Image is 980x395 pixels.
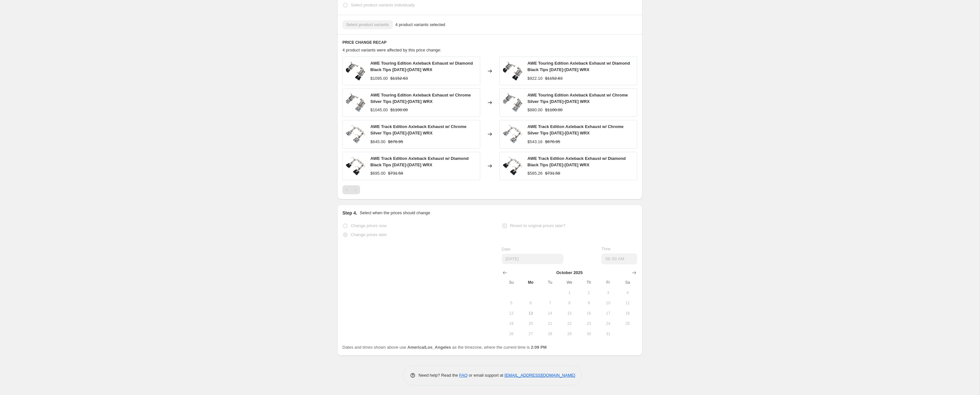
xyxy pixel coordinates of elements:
[582,280,596,285] span: Th
[370,93,471,104] span: AWE Touring Edition Axleback Exhaust w/ Chrome Silver Tips [DATE]-[DATE] WRX
[579,288,598,298] button: Thursday October 2 2025
[540,318,560,329] button: Tuesday October 21 2025
[527,170,543,177] div: $585.26
[562,290,577,295] span: 1
[582,300,596,306] span: 9
[601,246,610,251] span: Time
[618,318,637,329] button: Saturday October 25 2025
[370,107,388,113] div: $1045.00
[527,139,543,145] div: $543.16
[562,280,577,285] span: We
[582,290,596,295] span: 2
[342,48,441,52] span: 4 product variants were affected by this price change:
[598,329,618,339] button: Friday October 31 2025
[502,329,521,339] button: Sunday October 26 2025
[346,124,365,144] img: awe-track-edition-axleback-exhaust-w-chrome-silver-tips-2022-2025-wrx-3020-42424-2839207_80x.jpg
[560,308,579,318] button: Wednesday October 15 2025
[504,280,518,285] span: Su
[543,331,557,336] span: 28
[521,277,540,288] th: Monday
[560,288,579,298] button: Wednesday October 1 2025
[527,107,543,113] div: $880.00
[545,75,562,82] strike: $1152.63
[579,277,598,288] th: Thursday
[579,329,598,339] button: Thursday October 30 2025
[370,61,473,72] span: AWE Touring Edition Axleback Exhaust w/ Diamond Black Tips [DATE]-[DATE] WRX
[527,75,543,82] div: $922.10
[582,321,596,326] span: 23
[370,124,466,135] span: AWE Track Edition Axleback Exhaust w/ Chrome Silver Tips [DATE]-[DATE] WRX
[503,61,522,81] img: awe-touring-edition-axleback-exhaust-w-diamond-black-tips-2022-2025-wrx-3015-43424-1822906_80x.jpg
[527,93,628,104] span: AWE Touring Edition Axleback Exhaust w/ Chrome Silver Tips [DATE]-[DATE] WRX
[579,318,598,329] button: Thursday October 23 2025
[543,300,557,306] span: 7
[502,277,521,288] th: Sunday
[540,298,560,308] button: Tuesday October 7 2025
[346,61,365,81] img: awe-touring-edition-axleback-exhaust-w-diamond-black-tips-2022-2025-wrx-3015-43424-1822906_80x.jpg
[468,373,505,378] span: or email support at
[601,300,615,306] span: 10
[351,223,386,228] span: Change prices now
[543,321,557,326] span: 21
[582,311,596,316] span: 16
[545,107,562,113] strike: $1100.00
[598,298,618,308] button: Friday October 10 2025
[504,331,518,336] span: 26
[524,321,538,326] span: 20
[527,61,630,72] span: AWE Touring Edition Axleback Exhaust w/ Diamond Black Tips [DATE]-[DATE] WRX
[524,331,538,336] span: 27
[370,75,388,82] div: $1095.00
[342,185,360,194] nav: Pagination
[618,308,637,318] button: Saturday October 18 2025
[560,318,579,329] button: Wednesday October 22 2025
[360,210,430,216] p: Select when the prices should change
[521,318,540,329] button: Monday October 20 2025
[601,321,615,326] span: 24
[621,311,635,316] span: 18
[531,345,547,350] b: 2:09 PM
[560,277,579,288] th: Wednesday
[500,268,509,277] button: Show previous month, September 2025
[562,321,577,326] span: 22
[598,308,618,318] button: Friday October 17 2025
[503,124,522,144] img: awe-track-edition-axleback-exhaust-w-chrome-silver-tips-2022-2025-wrx-3020-42424-2839207_80x.jpg
[618,277,637,288] th: Saturday
[521,298,540,308] button: Monday October 6 2025
[630,268,639,277] button: Show next month, November 2025
[621,321,635,326] span: 25
[395,22,445,28] span: 4 product variants selected
[545,139,560,145] strike: $678.95
[562,331,577,336] span: 29
[598,288,618,298] button: Friday October 3 2025
[370,139,385,145] div: $645.00
[521,308,540,318] button: Today Monday October 13 2025
[621,300,635,306] span: 11
[503,156,522,176] img: awe-track-edition-axleback-exhaust-w-diamond-black-tips-2022-2025-wrx-3020-43424-8678777_80x.jpg
[524,280,538,285] span: Mo
[407,345,451,350] b: America/Los_Angeles
[560,329,579,339] button: Wednesday October 29 2025
[527,124,623,135] span: AWE Track Edition Axleback Exhaust w/ Chrome Silver Tips [DATE]-[DATE] WRX
[621,290,635,295] span: 4
[346,156,365,176] img: awe-track-edition-axleback-exhaust-w-diamond-black-tips-2022-2025-wrx-3020-43424-8678777_80x.jpg
[601,311,615,316] span: 17
[510,223,566,228] span: Revert to original prices later?
[388,139,403,145] strike: $678.95
[560,298,579,308] button: Wednesday October 8 2025
[342,40,637,45] h6: PRICE CHANGE RECAP
[342,345,547,350] span: Dates and times shown above use as the timezone, where the current time is
[390,75,408,82] strike: $1152.63
[601,280,615,285] span: Fr
[502,308,521,318] button: Sunday October 12 2025
[545,170,560,177] strike: $731.58
[502,247,510,252] span: Date
[601,253,637,264] input: 12:00
[543,280,557,285] span: Tu
[540,308,560,318] button: Tuesday October 14 2025
[524,311,538,316] span: 13
[503,93,522,112] img: awe-touring-edition-axleback-exhaust-w-chrome-silver-tips-2022-2025-wrx-3015-42424-8043993_80x.jpg
[390,107,408,113] strike: $1100.00
[562,300,577,306] span: 8
[582,331,596,336] span: 30
[504,311,518,316] span: 12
